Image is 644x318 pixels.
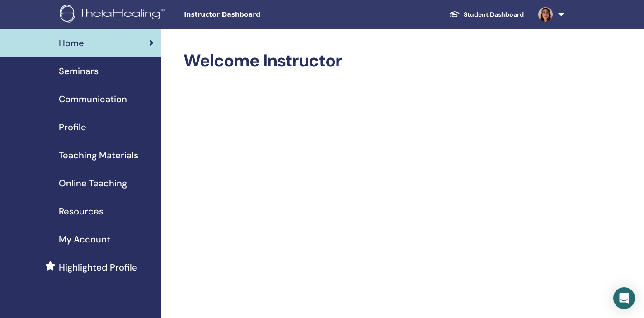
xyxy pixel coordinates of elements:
span: Communication [59,92,127,106]
span: Profile [59,120,86,134]
span: Resources [59,204,103,218]
a: Student Dashboard [442,6,531,23]
span: Home [59,36,84,50]
span: Seminars [59,64,99,78]
span: Instructor Dashboard [184,10,320,19]
span: My Account [59,233,110,246]
h2: Welcome Instructor [183,51,563,71]
span: Teaching Materials [59,148,138,162]
img: logo.png [60,5,168,25]
img: default.jpg [538,7,553,22]
span: Online Teaching [59,176,127,190]
div: Open Intercom Messenger [613,287,635,309]
img: graduation-cap-white.svg [449,10,460,18]
span: Highlighted Profile [59,261,137,274]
